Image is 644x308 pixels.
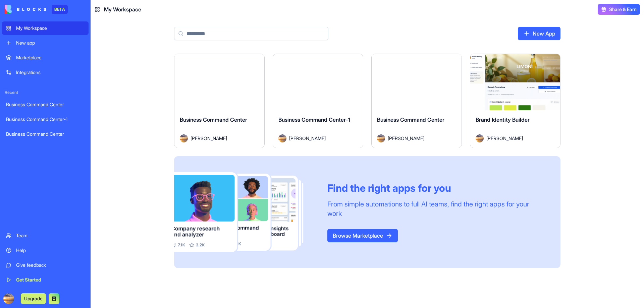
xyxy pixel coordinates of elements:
div: Marketplace [16,54,85,61]
a: BETA [5,5,68,14]
span: Share & Earn [609,6,637,13]
a: New app [2,36,89,50]
a: Team [2,229,89,242]
span: Business Command Center [180,116,247,123]
div: New app [16,40,85,46]
a: Marketplace [2,51,89,64]
img: ACg8ocITS3TDUYq4AfWM5-F7x6DCDXwDepHSOtlnKrYXL0UZ1VAnXEPBeQ=s96-c [3,293,14,304]
div: Help [16,247,85,254]
div: Team [16,232,85,239]
span: Recent [2,90,89,95]
button: Upgrade [21,293,46,304]
div: Business Command Center-1 [6,116,85,123]
img: Avatar [278,134,286,142]
a: Give feedback [2,258,89,272]
div: Business Command Center [6,101,85,108]
img: logo [5,5,46,14]
img: Avatar [476,134,484,142]
span: [PERSON_NAME] [388,135,424,142]
img: Avatar [180,134,188,142]
div: BETA [52,5,68,14]
div: From simple automations to full AI teams, find the right apps for your work [327,199,544,218]
a: Business Command Center-1 [2,113,89,126]
img: Avatar [377,134,385,142]
a: My Workspace [2,21,89,35]
span: Business Command Center [377,116,444,123]
a: Business Command CenterAvatar[PERSON_NAME] [174,54,265,148]
a: Browse Marketplace [327,229,398,242]
a: New App [518,27,560,40]
a: Business Command Center [2,127,89,141]
div: Business Command Center [6,131,85,137]
a: Get Started [2,273,89,287]
a: Upgrade [21,295,46,302]
span: Brand Identity Builder [476,116,530,123]
span: [PERSON_NAME] [486,135,523,142]
a: Brand Identity BuilderAvatar[PERSON_NAME] [470,54,560,148]
div: Integrations [16,69,85,76]
button: Share & Earn [598,4,640,15]
a: Help [2,244,89,257]
div: My Workspace [16,25,85,32]
a: Business Command Center [2,98,89,111]
a: Integrations [2,66,89,79]
span: [PERSON_NAME] [289,135,326,142]
div: Get Started [16,276,85,283]
img: Frame_181_egmpey.png [174,172,317,252]
span: My Workspace [104,5,141,13]
a: Business Command CenterAvatar[PERSON_NAME] [371,54,462,148]
div: Find the right apps for you [327,182,544,194]
div: Give feedback [16,262,85,268]
span: [PERSON_NAME] [191,135,227,142]
span: Business Command Center-1 [278,116,350,123]
a: Business Command Center-1Avatar[PERSON_NAME] [273,54,363,148]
